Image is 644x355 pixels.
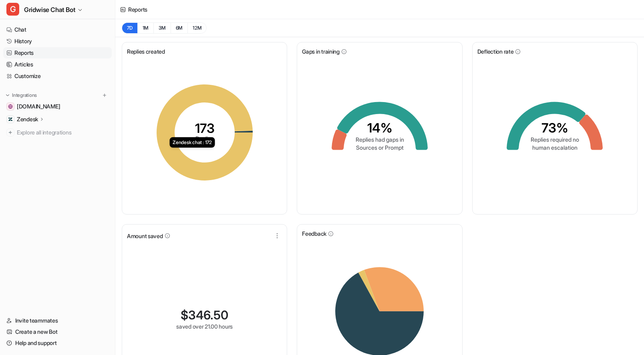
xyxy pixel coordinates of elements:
div: saved over 21.00 hours [176,322,233,331]
tspan: Replies required no [531,136,579,143]
a: Articles [3,59,112,70]
a: Chat [3,24,112,35]
span: Gridwise Chat Bot [24,4,75,15]
a: Invite teammates [3,315,112,326]
tspan: Sources or Prompt [356,144,403,151]
a: Customize [3,70,112,82]
button: 3M [153,22,171,34]
span: 346.50 [188,308,228,322]
button: 12M [187,22,207,34]
img: menu_add.svg [102,92,107,98]
tspan: 173 [195,120,214,136]
tspan: Replies had gaps in [355,136,404,143]
tspan: 14% [367,120,392,136]
div: Reports [128,5,147,14]
tspan: human escalation [532,144,578,151]
span: Gaps in training [302,47,340,56]
span: [DOMAIN_NAME] [17,102,60,110]
img: Zendesk [8,117,13,122]
span: Explore all integrations [17,126,109,139]
span: Replies created [127,47,165,56]
p: Integrations [12,92,37,98]
div: $ [181,308,228,322]
a: Create a new Bot [3,326,112,337]
tspan: Replies [195,135,214,142]
p: Zendesk [17,115,38,123]
a: History [3,36,112,47]
tspan: 73% [541,120,568,136]
a: gridwise.io[DOMAIN_NAME] [3,101,112,112]
button: 6M [171,22,188,34]
img: gridwise.io [8,104,13,109]
img: explore all integrations [6,128,14,136]
span: Feedback [302,229,326,238]
img: expand menu [5,92,10,98]
span: G [6,3,19,16]
button: 1M [137,22,154,34]
a: Help and support [3,337,112,349]
a: Explore all integrations [3,127,112,138]
a: Reports [3,47,112,58]
span: Deflection rate [477,47,514,56]
span: Amount saved [127,232,163,240]
button: 7D [122,22,137,34]
button: Integrations [3,91,39,99]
